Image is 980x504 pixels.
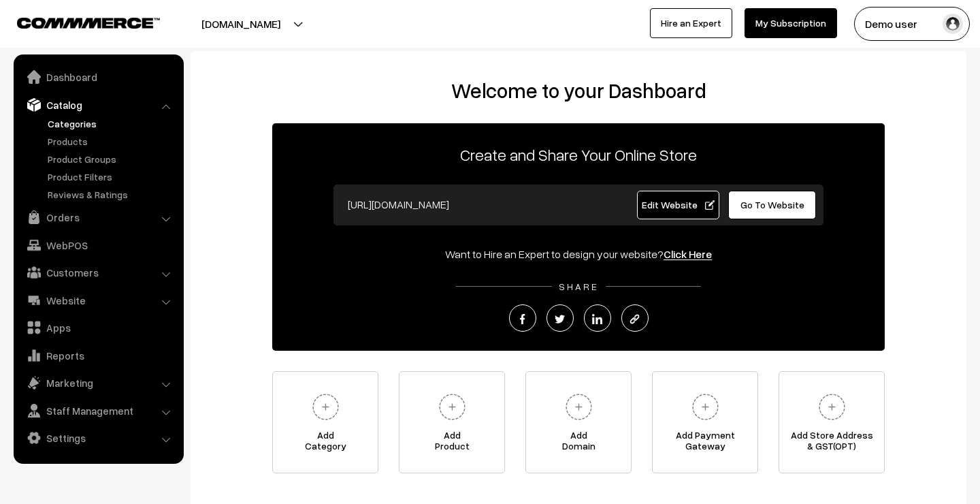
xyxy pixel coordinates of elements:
[17,205,179,230] a: Orders
[44,170,179,184] a: Product Filters
[653,430,757,457] span: Add Payment Gateway
[44,134,179,148] a: Products
[687,388,724,426] img: plus.svg
[664,247,712,261] a: Click Here
[44,187,179,202] a: Reviews & Ratings
[637,191,720,219] a: Edit Website
[17,315,179,340] a: Apps
[307,388,344,426] img: plus.svg
[17,93,179,117] a: Catalog
[399,371,505,473] a: AddProduct
[728,191,816,219] a: Go To Website
[779,430,884,457] span: Add Store Address & GST(OPT)
[779,371,885,473] a: Add Store Address& GST(OPT)
[44,152,179,166] a: Product Groups
[17,14,136,30] a: COMMMERCE
[854,7,970,41] button: Demo user
[273,430,378,457] span: Add Category
[650,8,732,38] a: Hire an Expert
[943,14,963,34] img: user
[813,388,851,426] img: plus.svg
[154,7,328,41] button: [DOMAIN_NAME]
[17,65,179,89] a: Dashboard
[272,371,378,473] a: AddCategory
[17,426,179,450] a: Settings
[434,388,471,426] img: plus.svg
[44,116,179,131] a: Categories
[17,18,160,28] img: COMMMERCE
[272,142,885,167] p: Create and Share Your Online Store
[740,199,804,210] span: Go To Website
[652,371,758,473] a: Add PaymentGateway
[17,371,179,395] a: Marketing
[525,371,632,473] a: AddDomain
[745,8,837,38] a: My Subscription
[17,343,179,368] a: Reports
[17,288,179,313] a: Website
[17,398,179,423] a: Staff Management
[17,233,179,257] a: WebPOS
[272,246,885,262] div: Want to Hire an Expert to design your website?
[560,388,598,426] img: plus.svg
[526,430,631,457] span: Add Domain
[399,430,504,457] span: Add Product
[642,199,715,210] span: Edit Website
[204,78,953,103] h2: Welcome to your Dashboard
[552,281,606,292] span: SHARE
[17,260,179,285] a: Customers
